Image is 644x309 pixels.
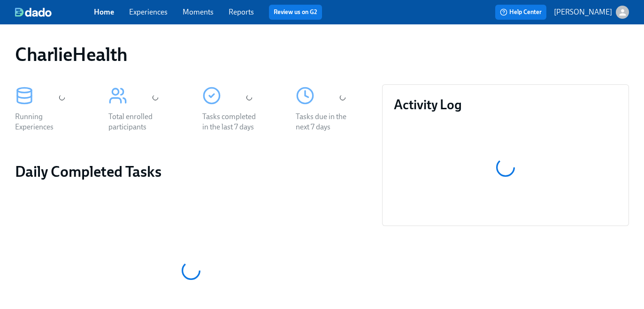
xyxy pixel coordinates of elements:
[274,8,317,17] a: Review us on G2
[15,112,75,132] div: Running Experiences
[94,8,114,16] a: Home
[500,8,542,17] span: Help Center
[129,8,168,16] a: Experiences
[15,43,128,66] h1: CharlieHealth
[183,8,214,16] a: Moments
[15,8,94,17] a: dado
[229,8,254,16] a: Reports
[495,5,546,20] button: Help Center
[108,112,169,132] div: Total enrolled participants
[15,8,52,17] img: dado
[554,6,629,19] button: [PERSON_NAME]
[554,7,612,17] p: [PERSON_NAME]
[269,5,322,20] button: Review us on G2
[15,162,367,181] h2: Daily Completed Tasks
[202,112,262,132] div: Tasks completed in the last 7 days
[296,112,356,132] div: Tasks due in the next 7 days
[394,96,617,113] h3: Activity Log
